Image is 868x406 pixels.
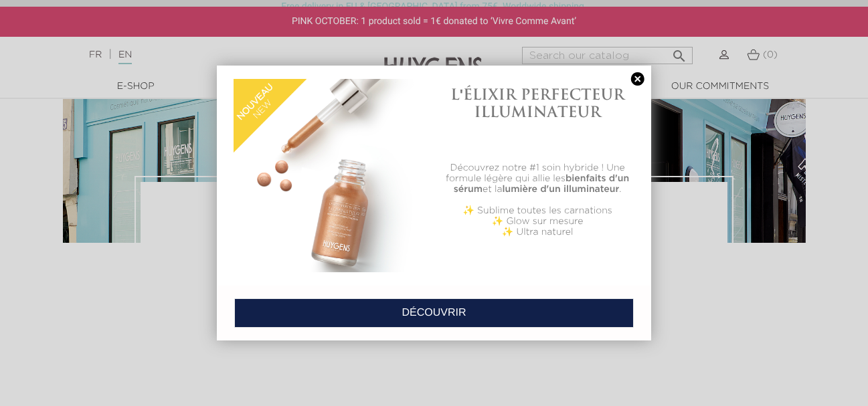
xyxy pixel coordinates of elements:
[441,86,634,121] h1: L'ÉLIXIR PERFECTEUR ILLUMINATEUR
[441,227,634,237] p: ✨ Ultra naturel
[441,163,634,195] p: Découvrez notre #1 soin hybride ! Une formule légère qui allie les et la .
[503,185,620,194] b: lumière d'un illuminateur
[454,174,629,194] b: bienfaits d'un sérum
[441,216,634,227] p: ✨ Glow sur mesure
[234,298,634,328] a: DÉCOUVRIR
[441,205,634,216] p: ✨ Sublime toutes les carnations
